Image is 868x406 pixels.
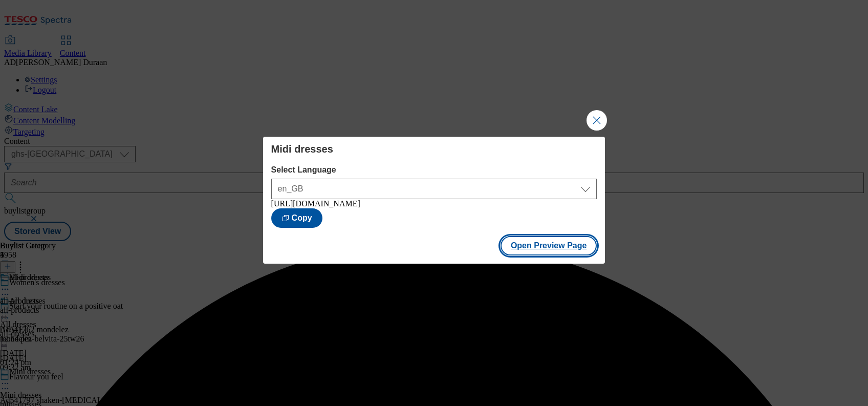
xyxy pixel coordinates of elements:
[271,143,597,155] h4: Midi dresses
[271,208,322,228] button: Copy
[501,236,597,255] button: Open Preview Page
[263,137,605,264] div: Modal
[271,165,597,175] label: Select Language
[587,110,607,131] button: Close Modal
[271,199,597,208] div: [URL][DOMAIN_NAME]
